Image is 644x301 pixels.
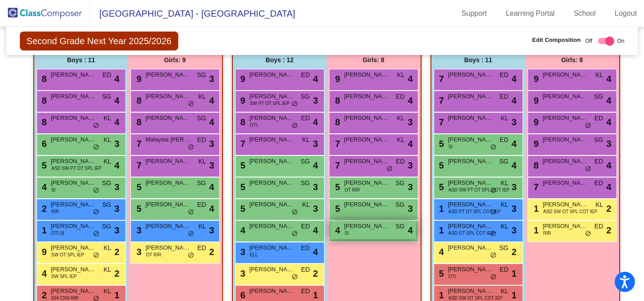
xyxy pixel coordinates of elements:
[500,287,508,296] span: KL
[500,178,508,188] span: KL
[594,114,603,123] span: ED
[103,243,111,253] span: KL
[543,230,551,237] span: RIR
[313,202,318,215] span: 3
[543,157,588,166] span: [PERSON_NAME]
[301,243,310,253] span: ED
[302,135,310,145] span: KL
[40,139,47,149] span: 6
[344,70,389,79] span: [PERSON_NAME]
[188,100,194,108] span: do_not_disturb_alt
[301,92,310,101] span: SG
[250,157,295,166] span: [PERSON_NAME]
[437,117,444,127] span: 7
[344,178,389,187] span: [PERSON_NAME]
[250,200,295,209] span: [PERSON_NAME]
[146,135,191,144] span: Malaysia [PERSON_NAME]
[408,202,412,215] span: 3
[532,96,539,105] span: 9
[250,70,295,79] span: [PERSON_NAME]
[51,114,96,123] span: [PERSON_NAME]
[511,115,516,129] span: 3
[102,222,111,231] span: SG
[51,230,65,237] span: OTI SI
[40,117,47,127] span: 8
[93,252,99,259] span: do_not_disturb_alt
[114,137,119,150] span: 3
[102,178,111,188] span: SG
[51,222,96,231] span: [PERSON_NAME]
[250,265,295,274] span: [PERSON_NAME]
[238,117,246,127] span: 8
[51,178,96,187] span: [PERSON_NAME]
[114,245,119,259] span: 2
[511,202,516,215] span: 3
[51,200,96,209] span: [PERSON_NAME]
[146,92,191,101] span: [PERSON_NAME]
[103,135,111,145] span: KL
[437,204,444,214] span: 1
[500,222,508,231] span: KL
[238,204,246,214] span: 5
[301,222,310,231] span: ED
[114,72,119,86] span: 4
[20,32,178,50] span: Second Grade Next Year 2025/2026
[408,94,412,107] span: 4
[594,178,603,188] span: ED
[40,204,47,214] span: 2
[500,200,508,210] span: KL
[238,290,246,300] span: 6
[511,159,516,172] span: 4
[114,180,119,194] span: 3
[51,265,96,274] span: [PERSON_NAME]
[437,225,444,235] span: 1
[606,202,611,215] span: 2
[198,157,206,166] span: KL
[490,274,496,281] span: do_not_disturb_alt
[134,247,142,257] span: 3
[238,139,246,149] span: 7
[313,72,318,86] span: 4
[188,252,194,259] span: do_not_disturb_alt
[301,70,310,80] span: ED
[448,114,493,123] span: [PERSON_NAME]
[292,274,298,281] span: do_not_disturb_alt
[397,135,404,145] span: KL
[134,139,142,149] span: 7
[103,157,111,166] span: KL
[197,114,206,123] span: SG
[90,6,295,21] span: [GEOGRAPHIC_DATA] - [GEOGRAPHIC_DATA]
[448,222,493,231] span: [PERSON_NAME]
[301,265,310,274] span: ED
[198,222,206,231] span: KL
[386,165,393,173] span: do_not_disturb_alt
[51,92,96,101] span: [PERSON_NAME]
[313,115,318,129] span: 4
[114,267,119,280] span: 2
[103,265,111,274] span: KL
[238,269,246,278] span: 3
[327,51,421,69] div: Girls: 8
[114,223,119,237] span: 3
[238,74,246,84] span: 9
[40,269,47,278] span: 4
[344,157,389,166] span: [PERSON_NAME]
[51,243,96,252] span: [PERSON_NAME]
[448,287,493,296] span: [PERSON_NAME]
[250,114,295,123] span: [PERSON_NAME]
[238,96,246,105] span: 9
[543,200,588,209] span: [PERSON_NAME][DATE]
[566,6,603,21] a: School
[500,70,508,80] span: ED
[606,72,611,86] span: 4
[198,92,206,101] span: KL
[437,290,444,300] span: 1
[51,70,96,79] span: [PERSON_NAME]
[585,230,591,237] span: do_not_disturb_alt
[437,139,444,149] span: 5
[301,287,310,296] span: ED
[490,230,496,237] span: do_not_disturb_alt
[594,135,603,145] span: SG
[606,159,611,172] span: 4
[313,159,318,172] span: 4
